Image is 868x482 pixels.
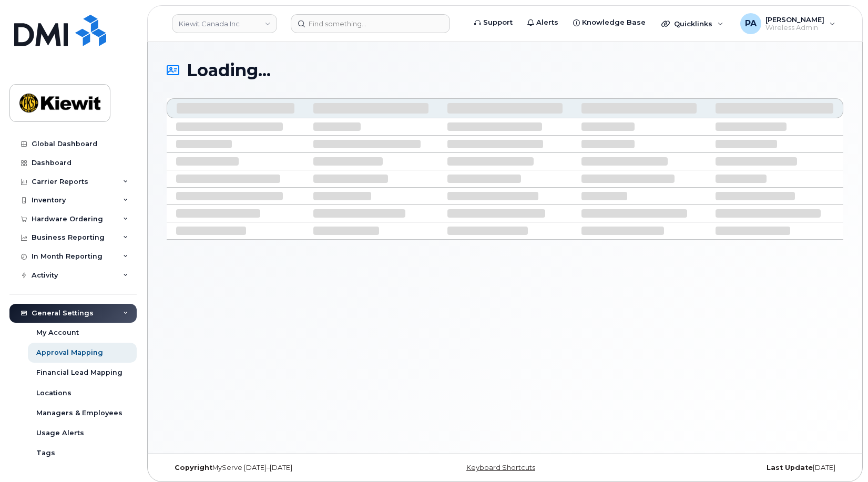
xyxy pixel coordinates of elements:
strong: Copyright [175,464,212,471]
a: Keyboard Shortcuts [466,464,535,471]
div: MyServe [DATE]–[DATE] [167,464,392,472]
div: [DATE] [618,464,843,472]
strong: Last Update [767,464,813,471]
span: Loading... [187,61,271,79]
